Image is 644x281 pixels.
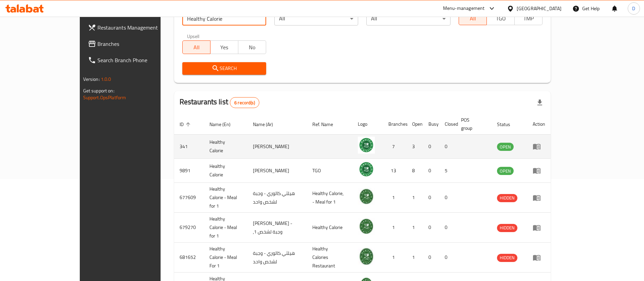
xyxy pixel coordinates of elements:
[407,114,423,135] th: Open
[366,12,450,25] div: All
[497,143,514,151] div: OPEN
[383,213,407,243] td: 1
[486,12,515,25] button: TGO
[383,135,407,159] td: 7
[461,116,484,132] span: POS group
[358,161,375,178] img: Healthy Calorie
[307,159,352,183] td: TGO
[407,183,423,213] td: 1
[497,120,519,128] span: Status
[439,213,456,243] td: 0
[82,52,187,68] a: Search Branch Phone
[533,224,545,232] div: Menu
[187,34,200,38] label: Upsell
[517,5,562,12] div: [GEOGRAPHIC_DATA]
[497,167,514,175] div: OPEN
[497,254,517,262] div: HIDDEN
[83,86,114,95] span: Get support on:
[182,12,266,25] input: Search for restaurant name or ID..
[407,135,423,159] td: 3
[185,42,208,52] span: All
[532,94,548,111] div: Export file
[358,248,375,265] img: Healthy Calorie - Meal For 1
[247,243,307,273] td: هيلثي كالوري - وجبة لشخص واحد
[312,120,342,128] span: Ref. Name
[307,243,352,273] td: Healthy Calories Restaurant
[423,114,439,135] th: Busy
[247,159,307,183] td: [PERSON_NAME]
[204,183,248,213] td: Healthy Calorie - Meal for 1
[358,137,375,154] img: Healthy Calorie
[182,40,210,54] button: All
[274,12,358,25] div: All
[174,243,204,273] td: 681652
[230,97,259,108] div: Total records count
[174,213,204,243] td: 679270
[97,23,182,32] span: Restaurants Management
[407,159,423,183] td: 8
[247,135,307,159] td: [PERSON_NAME]
[459,12,487,25] button: All
[439,243,456,273] td: 0
[204,135,248,159] td: Healthy Calorie
[497,167,514,175] span: OPEN
[497,224,517,232] span: HIDDEN
[247,213,307,243] td: [PERSON_NAME] - ,وجبة لشخص 1
[174,135,204,159] td: 341
[533,194,545,202] div: Menu
[358,218,375,235] img: Healthy Calorie - Meal for 1
[238,40,266,54] button: No
[97,56,182,64] span: Search Branch Phone
[383,243,407,273] td: 1
[307,183,352,213] td: Healthy Calorie, - Meal for 1
[439,159,456,183] td: 5
[83,75,100,84] span: Version:
[182,62,266,75] button: Search
[82,36,187,52] a: Branches
[253,120,282,128] span: Name (Ar)
[514,12,542,25] button: TMP
[423,183,439,213] td: 0
[423,135,439,159] td: 0
[490,14,512,23] span: TGO
[307,213,352,243] td: Healthy Calorie
[180,97,259,108] h2: Restaurants list
[517,14,540,23] span: TMP
[83,93,126,102] a: Support.OpsPlatform
[230,100,259,106] span: 6 record(s)
[632,5,635,12] span: D
[462,14,484,23] span: All
[204,159,248,183] td: Healthy Calorie
[358,188,375,205] img: Healthy Calorie - Meal for 1
[210,40,238,54] button: Yes
[439,135,456,159] td: 0
[527,114,551,135] th: Action
[383,159,407,183] td: 13
[209,120,239,128] span: Name (En)
[352,114,383,135] th: Logo
[174,159,204,183] td: 9891
[423,159,439,183] td: 0
[82,19,187,36] a: Restaurants Management
[204,213,248,243] td: Healthy Calorie - Meal for 1
[407,213,423,243] td: 1
[204,243,248,273] td: Healthy Calorie - Meal For 1
[439,114,456,135] th: Closed
[247,183,307,213] td: هيلثي كالوري - وجبة لشخص واحد
[423,243,439,273] td: 0
[439,183,456,213] td: 0
[383,183,407,213] td: 1
[443,4,485,13] div: Menu-management
[497,194,517,202] span: HIDDEN
[497,254,517,262] span: HIDDEN
[188,64,261,73] span: Search
[423,213,439,243] td: 0
[533,253,545,262] div: Menu
[407,243,423,273] td: 1
[97,40,182,48] span: Branches
[180,120,192,128] span: ID
[383,114,407,135] th: Branches
[241,42,263,52] span: No
[497,143,514,151] span: OPEN
[174,183,204,213] td: 677609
